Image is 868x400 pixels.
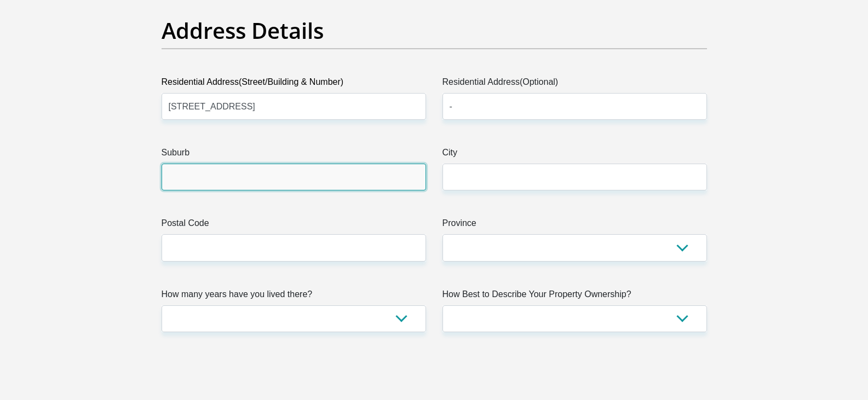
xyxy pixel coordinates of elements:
label: How Best to Describe Your Property Ownership? [442,288,707,305]
input: Address line 2 (Optional) [442,93,707,120]
input: Valid residential address [162,93,426,120]
select: Please select a value [442,305,707,332]
input: Suburb [162,164,426,190]
input: Postal Code [162,234,426,261]
select: Please Select a Province [442,234,707,261]
h2: Address Details [162,18,707,44]
label: City [442,146,707,164]
label: How many years have you lived there? [162,288,426,305]
label: Province [442,217,707,234]
label: Residential Address(Optional) [442,76,707,93]
select: Please select a value [162,305,426,332]
label: Suburb [162,146,426,164]
label: Residential Address(Street/Building & Number) [162,76,426,93]
input: City [442,164,707,190]
label: Postal Code [162,217,426,234]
